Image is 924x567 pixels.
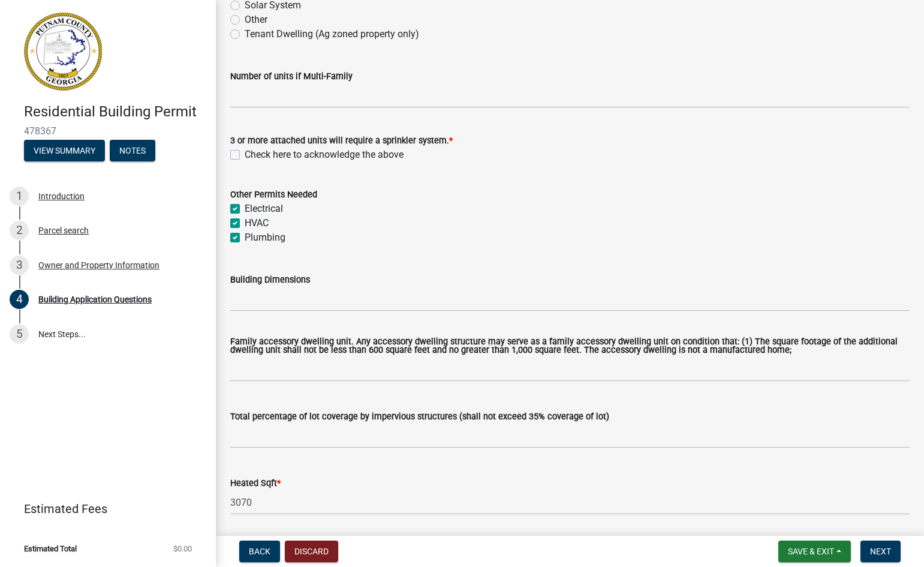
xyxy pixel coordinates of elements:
wm-modal-confirm: Notes [110,146,155,156]
label: Tenant Dwelling (Ag zoned property only) [245,27,419,41]
div: Owner and Property Information [38,261,159,269]
a: Estimated Fees [10,497,197,521]
button: Discard [285,541,338,562]
span: $0.00 [173,545,192,553]
div: 2 [10,221,29,240]
div: Introduction [38,192,85,200]
button: Back [239,541,280,562]
label: Electrical [245,202,283,216]
img: Putnam County, Georgia [24,13,102,91]
div: Building Application Questions [38,295,152,304]
label: Plumbing [245,230,285,245]
label: Family accessory dwelling unit. Any accessory dwelling structure may serve as a family accessory ... [230,338,910,355]
span: Estimated Total [24,545,77,553]
span: 478367 [24,125,192,137]
label: Check here to acknowledge the above [245,148,404,162]
div: 3 [10,256,29,275]
label: Number of units if Multi-Family [230,73,353,81]
div: 4 [10,290,29,309]
label: Other [245,13,267,27]
span: Next [870,547,891,556]
h4: Residential Building Permit [24,103,206,121]
div: 5 [10,325,29,344]
button: Save & Exit [778,541,851,562]
label: Total percentage of lot coverage by impervious structures (shall not exceed 35% coverage of lot) [230,413,609,421]
label: Other Permits Needed [230,191,317,199]
wm-modal-confirm: Summary [24,146,105,156]
span: Save & Exit [788,547,834,556]
button: Next [860,541,901,562]
label: 3 or more attached units will require a sprinkler system. [230,137,453,145]
label: HVAC [245,216,269,230]
span: Back [249,547,270,556]
div: 1 [10,187,29,206]
button: Notes [110,140,155,161]
div: Parcel search [38,226,89,235]
label: Heated Sqft [230,479,281,488]
label: Building Dimensions [230,276,310,284]
button: View Summary [24,140,105,161]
